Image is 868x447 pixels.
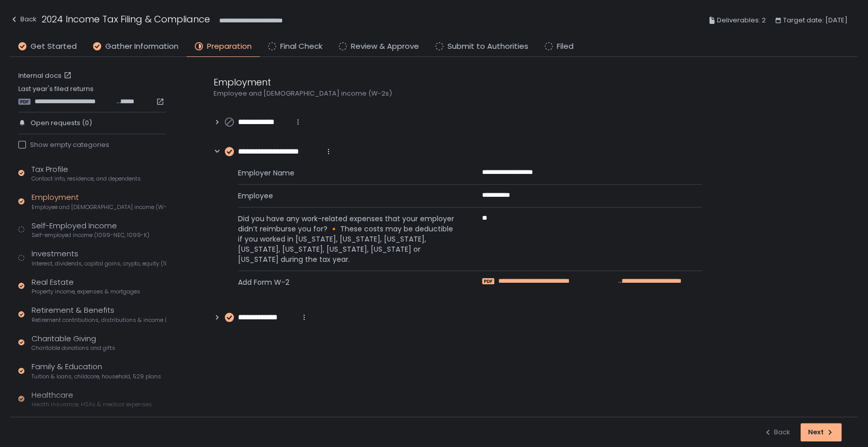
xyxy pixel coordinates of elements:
div: Tax Profile [32,164,141,183]
div: Employee and [DEMOGRAPHIC_DATA] income (W-2s) [214,89,702,98]
span: Self-employed income (1099-NEC, 1099-K) [32,231,149,239]
div: Employment [214,75,702,89]
button: Next [800,423,842,441]
span: Did you have any work-related expenses that your employer didn’t reimburse you for? 🔸 These costs... [238,214,458,264]
button: Back [764,423,790,441]
div: Self-Employed Income [32,220,149,240]
span: Employer Name [238,168,458,178]
div: Healthcare [32,390,152,409]
span: Property income, expenses & mortgages [32,288,140,295]
div: Last year's filed returns [18,84,166,106]
div: Next [808,428,834,437]
div: Retirement & Benefits [32,305,166,324]
span: Filed [557,41,574,52]
span: Employee [238,191,458,201]
span: Contact info, residence, and dependents [32,175,141,183]
span: Charitable donations and gifts [32,344,115,352]
span: Gather Information [105,41,178,52]
div: Real Estate [32,277,140,296]
span: Interest, dividends, capital gains, crypto, equity (1099s, K-1s) [32,260,166,267]
div: Investments [32,248,166,267]
span: Deliverables: 2 [717,14,766,26]
span: Final Check [280,41,322,52]
h1: 2024 Income Tax Filing & Compliance [42,12,210,26]
span: Add Form W-2 [238,277,458,287]
span: Submit to Authorities [447,41,528,52]
span: Target date: [DATE] [783,14,848,26]
div: Charitable Giving [32,333,115,352]
span: Employee and [DEMOGRAPHIC_DATA] income (W-2s) [32,203,166,211]
div: Back [764,428,790,437]
div: Back [10,13,37,25]
span: Open requests (0) [31,118,92,128]
span: Get Started [31,41,77,52]
div: Employment [32,192,166,211]
div: Family & Education [32,361,161,380]
span: Health insurance, HSAs & medical expenses [32,401,152,408]
span: Preparation [207,41,252,52]
span: Retirement contributions, distributions & income (1099-R, 5498) [32,316,166,324]
a: Internal docs [18,71,74,80]
span: Review & Approve [351,41,419,52]
button: Back [10,12,37,29]
span: Tuition & loans, childcare, household, 529 plans [32,373,161,380]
